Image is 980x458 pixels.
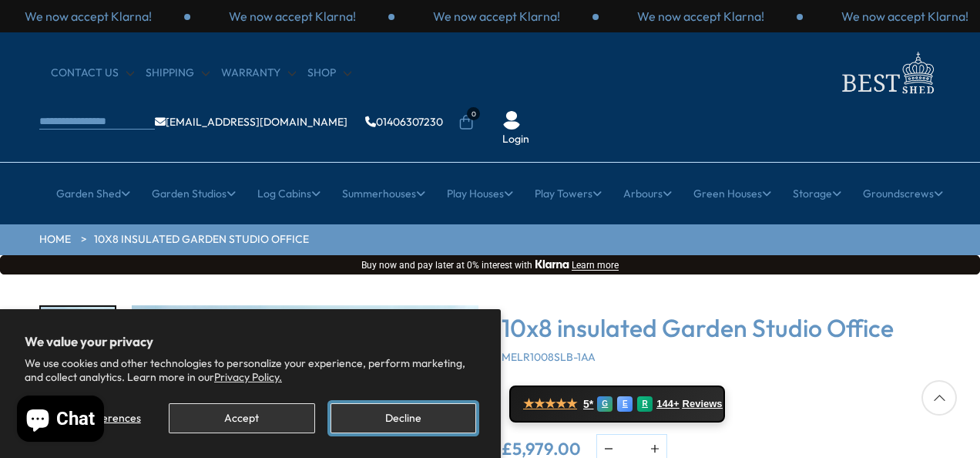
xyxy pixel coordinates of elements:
[458,115,474,130] a: 0
[39,232,71,248] a: HOME
[56,174,130,213] a: Garden Shed
[623,174,672,213] a: Arbours
[502,111,521,130] img: User Icon
[94,232,309,248] a: 10x8 insulated Garden Studio Office
[467,107,480,120] span: 0
[41,307,115,409] img: DSC_0211_f606e5f8-8c26-41d0-81a9-3dfa622787e6_200x200.jpg
[190,8,394,25] div: 1 / 3
[863,174,943,213] a: Groundscrews
[617,396,633,412] div: E
[169,403,314,433] button: Accept
[502,313,941,342] h3: 10x8 insulated Garden Studio Office
[152,174,236,213] a: Garden Studios
[155,116,347,127] a: [EMAIL_ADDRESS][DOMAIN_NAME]
[221,66,296,81] a: Warranty
[656,398,679,410] span: 144+
[599,8,803,25] div: 3 / 3
[39,305,116,411] div: 1 / 10
[214,370,282,384] a: Privacy Policy.
[597,396,612,412] div: G
[637,8,764,25] p: We now accept Klarna!
[833,48,941,98] img: logo
[502,132,529,147] a: Login
[841,8,968,25] p: We now accept Klarna!
[447,174,513,213] a: Play Houses
[509,386,725,423] a: ★★★★★ 5* G E R 144+ Reviews
[502,350,596,364] span: MELR1008SLB-1AA
[257,174,321,213] a: Log Cabins
[12,396,109,446] inbox-online-store-chat: Shopify online store chat
[535,174,602,213] a: Play Towers
[365,116,443,127] a: 01406307230
[307,66,351,81] a: Shop
[25,334,476,349] h2: We value your privacy
[433,8,560,25] p: We now accept Klarna!
[51,66,134,81] a: CONTACT US
[342,174,425,213] a: Summerhouses
[146,66,210,81] a: Shipping
[25,356,476,384] p: We use cookies and other technologies to personalize your experience, perform marketing, and coll...
[331,403,476,433] button: Decline
[394,8,599,25] div: 2 / 3
[25,8,152,25] p: We now accept Klarna!
[637,396,653,412] div: R
[523,396,577,411] span: ★★★★★
[693,174,771,213] a: Green Houses
[793,174,841,213] a: Storage
[229,8,356,25] p: We now accept Klarna!
[683,398,723,410] span: Reviews
[502,440,581,457] ins: £5,979.00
